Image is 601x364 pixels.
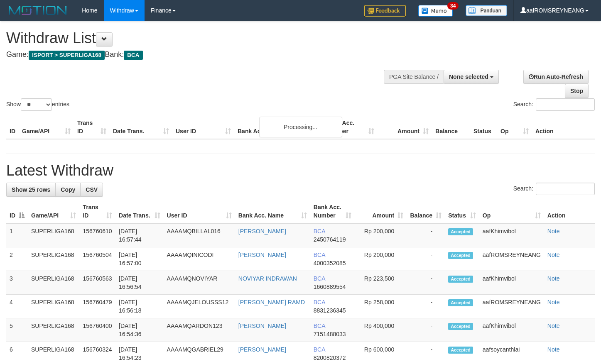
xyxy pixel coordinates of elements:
[115,200,164,223] th: Date Trans.: activate to sort column ascending
[497,115,532,139] th: Op
[310,200,355,223] th: Bank Acc. Number: activate to sort column ascending
[6,4,69,17] img: MOTION_logo.png
[544,200,595,223] th: Action
[355,200,407,223] th: Amount: activate to sort column ascending
[536,98,595,111] input: Search:
[110,115,172,139] th: Date Trans.
[445,200,479,223] th: Status: activate to sort column ascending
[314,307,346,314] span: Copy 8831236345 to clipboard
[6,51,392,59] h4: Game: Bank:
[314,331,346,337] span: Copy 7151488033 to clipboard
[532,115,595,139] th: Action
[164,223,235,247] td: AAAAMQBILLAL016
[6,200,28,223] th: ID: activate to sort column descending
[21,98,52,111] select: Showentries
[466,5,507,16] img: panduan.png
[6,223,28,247] td: 1
[565,84,589,98] a: Stop
[547,322,560,329] a: Note
[407,271,445,295] td: -
[479,223,544,247] td: aafKhimvibol
[407,318,445,342] td: -
[407,247,445,271] td: -
[234,115,323,139] th: Bank Acc. Name
[28,271,79,295] td: SUPERLIGA168
[448,276,473,283] span: Accepted
[115,318,164,342] td: [DATE] 16:54:36
[6,162,595,179] h1: Latest Withdraw
[547,346,560,353] a: Note
[364,5,406,17] img: Feedback.jpg
[28,223,79,247] td: SUPERLIGA168
[6,30,392,46] h1: Withdraw List
[378,115,432,139] th: Amount
[314,252,325,258] span: BCA
[355,247,407,271] td: Rp 200,000
[28,318,79,342] td: SUPERLIGA168
[355,318,407,342] td: Rp 400,000
[314,299,325,305] span: BCA
[384,70,444,84] div: PGA Site Balance /
[115,223,164,247] td: [DATE] 16:57:44
[314,322,325,329] span: BCA
[448,299,473,306] span: Accepted
[74,115,110,139] th: Trans ID
[314,228,325,235] span: BCA
[238,252,286,258] a: [PERSON_NAME]
[479,295,544,318] td: aafROMSREYNEANG
[6,247,28,271] td: 2
[164,271,235,295] td: AAAAMQNOVIYAR
[238,322,286,329] a: [PERSON_NAME]
[323,115,378,139] th: Bank Acc. Number
[115,295,164,318] td: [DATE] 16:56:18
[6,115,19,139] th: ID
[547,228,560,235] a: Note
[448,323,473,330] span: Accepted
[449,73,488,80] span: None selected
[547,299,560,305] a: Note
[314,346,325,353] span: BCA
[55,183,81,197] a: Copy
[19,115,74,139] th: Game/API
[79,318,115,342] td: 156760400
[418,5,453,17] img: Button%20Memo.svg
[355,271,407,295] td: Rp 223,500
[164,247,235,271] td: AAAAMQINICODI
[79,247,115,271] td: 156760504
[547,252,560,258] a: Note
[80,183,103,197] a: CSV
[79,200,115,223] th: Trans ID: activate to sort column ascending
[407,200,445,223] th: Balance: activate to sort column ascending
[355,223,407,247] td: Rp 200,000
[355,295,407,318] td: Rp 258,000
[86,186,98,193] span: CSV
[6,318,28,342] td: 5
[6,183,56,197] a: Show 25 rows
[6,295,28,318] td: 4
[444,70,499,84] button: None selected
[448,228,473,235] span: Accepted
[235,200,310,223] th: Bank Acc. Name: activate to sort column ascending
[407,295,445,318] td: -
[513,98,595,111] label: Search:
[238,275,297,282] a: NOVIYAR INDRAWAN
[238,346,286,353] a: [PERSON_NAME]
[547,275,560,282] a: Note
[115,247,164,271] td: [DATE] 16:57:00
[28,200,79,223] th: Game/API: activate to sort column ascending
[470,115,497,139] th: Status
[6,271,28,295] td: 3
[79,223,115,247] td: 156760610
[448,347,473,354] span: Accepted
[479,247,544,271] td: aafROMSREYNEANG
[29,51,105,60] span: ISPORT > SUPERLIGA168
[479,318,544,342] td: aafKhimvibol
[536,183,595,195] input: Search:
[115,271,164,295] td: [DATE] 16:56:54
[238,299,305,305] a: [PERSON_NAME] RAMD
[79,271,115,295] td: 156760563
[314,260,346,266] span: Copy 4000352085 to clipboard
[314,283,346,290] span: Copy 1660889554 to clipboard
[259,117,342,137] div: Processing...
[432,115,470,139] th: Balance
